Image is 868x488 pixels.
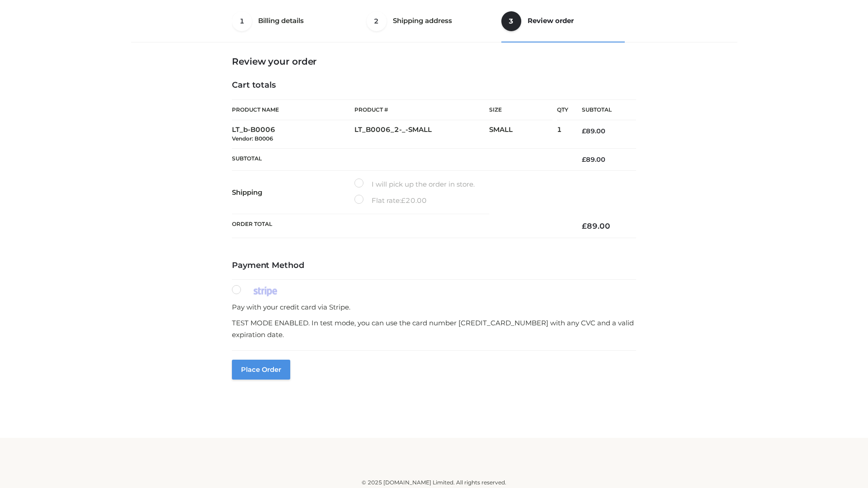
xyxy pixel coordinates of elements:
span: £ [582,221,587,230]
bdi: 89.00 [582,155,605,164]
td: 1 [557,120,568,149]
th: Product # [354,99,489,120]
h4: Cart totals [232,80,636,90]
th: Size [489,100,552,120]
div: © 2025 [DOMAIN_NAME] Limited. All rights reserved. [134,478,734,487]
p: TEST MODE ENABLED. In test mode, you can use the card number [CREDIT_CARD_NUMBER] with any CVC an... [232,317,636,340]
bdi: 89.00 [582,221,610,230]
th: Shipping [232,171,354,214]
p: Pay with your credit card via Stripe. [232,301,636,313]
span: £ [401,196,406,205]
td: LT_b-B0006 [232,120,354,149]
h3: Review your order [232,56,636,67]
th: Product Name [232,99,354,120]
th: Subtotal [568,100,636,120]
th: Qty [557,99,568,120]
label: I will pick up the order in store. [354,178,475,190]
bdi: 20.00 [401,196,427,205]
button: Place order [232,360,290,380]
td: SMALL [489,120,557,149]
td: LT_B0006_2-_-SMALL [354,120,489,149]
bdi: 89.00 [582,127,605,135]
h4: Payment Method [232,261,636,271]
small: Vendor: B0006 [232,135,273,142]
th: Order Total [232,214,568,238]
label: Flat rate: [354,195,427,206]
span: £ [582,127,586,135]
span: £ [582,155,586,164]
th: Subtotal [232,148,568,170]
